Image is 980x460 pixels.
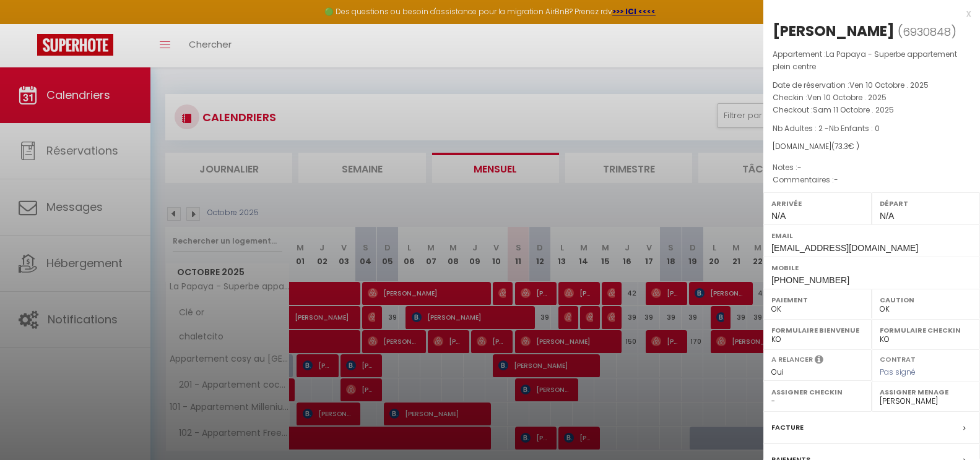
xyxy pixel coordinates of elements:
[880,294,972,306] label: Caution
[797,162,802,172] span: -
[771,197,864,210] label: Arrivée
[773,123,880,134] span: Nb Adultes : 2 -
[773,104,971,116] p: Checkout :
[771,354,813,365] label: A relancer
[771,294,864,306] label: Paiement
[771,211,786,221] span: N/A
[903,24,951,40] span: 6930848
[831,141,859,151] span: ( € )
[771,324,864,336] label: Formulaire Bienvenue
[880,324,972,336] label: Formulaire Checkin
[773,48,971,73] p: Appartement :
[829,123,880,134] span: Nb Enfants : 0
[807,92,887,103] span: Ven 10 Octobre . 2025
[773,141,971,153] div: [DOMAIN_NAME]
[880,197,972,210] label: Départ
[880,354,916,362] label: Contrat
[773,174,971,186] p: Commentaires :
[763,6,971,21] div: x
[898,23,956,40] span: ( )
[773,79,971,92] p: Date de réservation :
[771,229,972,242] label: Email
[815,354,823,368] i: Sélectionner OUI si vous souhaiter envoyer les séquences de messages post-checkout
[813,104,894,115] span: Sam 11 Octobre . 2025
[771,243,918,253] span: [EMAIL_ADDRESS][DOMAIN_NAME]
[773,21,895,41] div: [PERSON_NAME]
[771,421,804,434] label: Facture
[773,161,971,174] p: Notes :
[771,262,972,274] label: Mobile
[835,141,848,151] span: 73.3
[849,80,929,90] span: Ven 10 Octobre . 2025
[880,367,916,377] span: Pas signé
[773,92,971,104] p: Checkin :
[880,386,972,398] label: Assigner Menage
[771,386,864,398] label: Assigner Checkin
[771,275,849,285] span: [PHONE_NUMBER]
[834,174,838,185] span: -
[880,211,894,221] span: N/A
[773,49,957,72] span: La Papaya - Superbe appartement plein centre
